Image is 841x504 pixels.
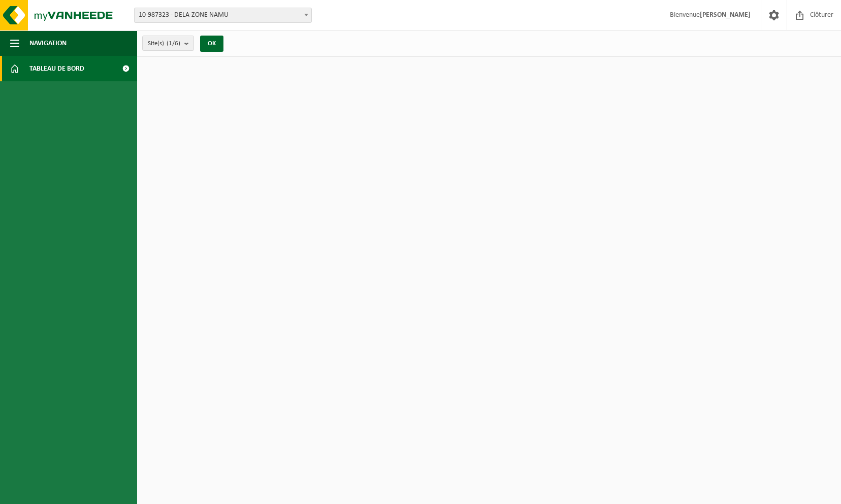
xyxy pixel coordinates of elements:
[142,36,194,51] button: Site(s)(1/6)
[200,36,223,52] button: OK
[148,36,180,51] span: Site(s)
[134,8,312,23] span: 10-987323 - DELA-ZONE NAMU
[700,11,751,19] strong: [PERSON_NAME]
[167,40,180,47] count: (1/6)
[135,8,311,22] span: 10-987323 - DELA-ZONE NAMU
[29,56,84,81] span: Tableau de bord
[29,30,67,56] span: Navigation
